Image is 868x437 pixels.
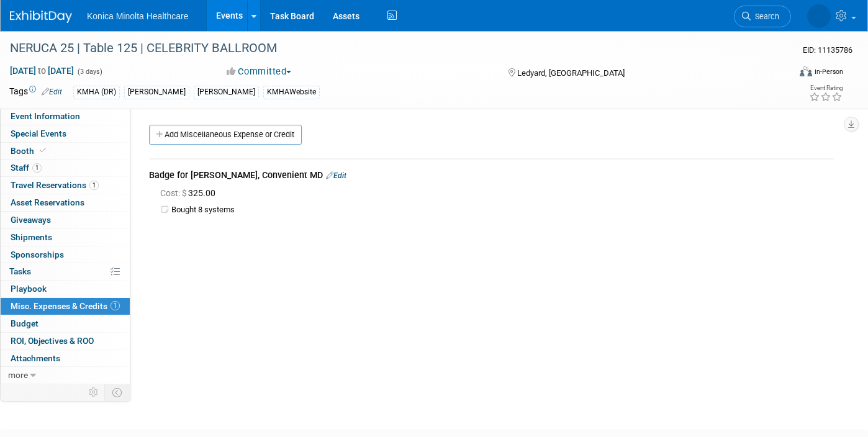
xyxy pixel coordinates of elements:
[83,384,105,400] td: Personalize Event Tab Strip
[1,315,130,332] a: Budget
[160,188,220,198] span: 325.00
[11,301,120,311] span: Misc. Expenses & Credits
[11,146,48,156] span: Booth
[11,163,42,173] span: Staff
[6,37,772,60] div: NERUCA 25 | Table 125 | CELEBRITY BALLROOM
[517,68,625,78] span: Ledyard, [GEOGRAPHIC_DATA]
[1,229,130,246] a: Shipments
[263,86,320,99] div: KMHAWebsite
[1,160,130,176] a: Staff1
[89,181,99,190] span: 1
[36,66,48,76] span: to
[105,384,130,400] td: Toggle Event Tabs
[11,284,47,294] span: Playbook
[814,67,843,76] div: In-Person
[1,125,130,142] a: Special Events
[720,65,843,83] div: Event Format
[40,147,46,154] i: Booth reservation complete
[32,163,42,173] span: 1
[1,281,130,297] a: Playbook
[1,367,130,384] a: more
[1,333,130,349] a: ROI, Objectives & ROO
[149,125,302,145] a: Add Miscellaneous Expense or Credit
[11,215,51,225] span: Giveaways
[194,86,259,99] div: [PERSON_NAME]
[11,250,64,259] span: Sponsorships
[1,177,130,194] a: Travel Reservations1
[87,11,188,21] span: Konica Minolta Healthcare
[171,205,834,215] td: Bought 8 systems
[807,4,831,28] img: Annette O'Mahoney
[11,111,80,121] span: Event Information
[76,68,102,76] span: (3 days)
[149,169,834,184] div: Badge for [PERSON_NAME], Convenient MD
[124,86,189,99] div: [PERSON_NAME]
[1,246,130,263] a: Sponsorships
[800,66,812,76] img: Format-Inperson.png
[9,65,75,76] span: [DATE] [DATE]
[11,353,60,363] span: Attachments
[11,336,94,346] span: ROI, Objectives & ROO
[222,65,296,78] button: Committed
[1,350,130,367] a: Attachments
[8,370,28,380] span: more
[11,318,38,328] span: Budget
[1,143,130,160] a: Booth
[42,88,62,96] a: Edit
[1,263,130,280] a: Tasks
[809,85,843,91] div: Event Rating
[1,194,130,211] a: Asset Reservations
[111,301,120,310] span: 1
[11,197,84,207] span: Asset Reservations
[734,6,791,27] a: Search
[9,266,31,276] span: Tasks
[9,85,62,99] td: Tags
[10,11,72,23] img: ExhibitDay
[73,86,120,99] div: KMHA (DR)
[11,180,99,190] span: Travel Reservations
[11,232,52,242] span: Shipments
[1,298,130,315] a: Misc. Expenses & Credits1
[160,188,188,198] span: Cost: $
[803,45,852,55] span: Event ID: 11135786
[326,171,346,180] a: Edit
[1,108,130,125] a: Event Information
[751,12,779,21] span: Search
[1,212,130,228] a: Giveaways
[11,128,66,138] span: Special Events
